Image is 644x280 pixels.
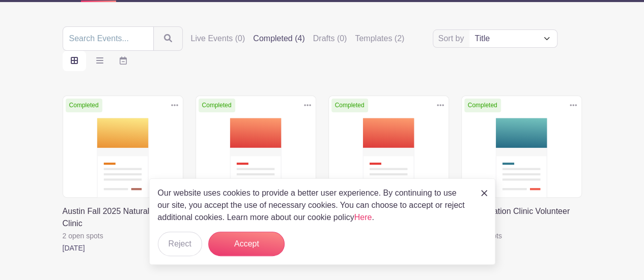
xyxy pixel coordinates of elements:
label: Drafts (0) [313,33,347,45]
label: Sort by [438,33,467,45]
label: Templates (2) [355,33,404,45]
img: close_button-5f87c8562297e5c2d7936805f587ecaba9071eb48480494691a3f1689db116b3.svg [481,190,487,196]
input: Search Events... [63,26,154,51]
div: filters [191,33,405,45]
label: Live Events (0) [191,33,245,45]
a: Here [354,213,372,222]
button: Reject [158,232,202,256]
label: Completed (4) [253,33,304,45]
p: Our website uses cookies to provide a better user experience. By continuing to use our site, you ... [158,187,470,224]
div: order and view [63,51,135,71]
button: Accept [208,232,285,256]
